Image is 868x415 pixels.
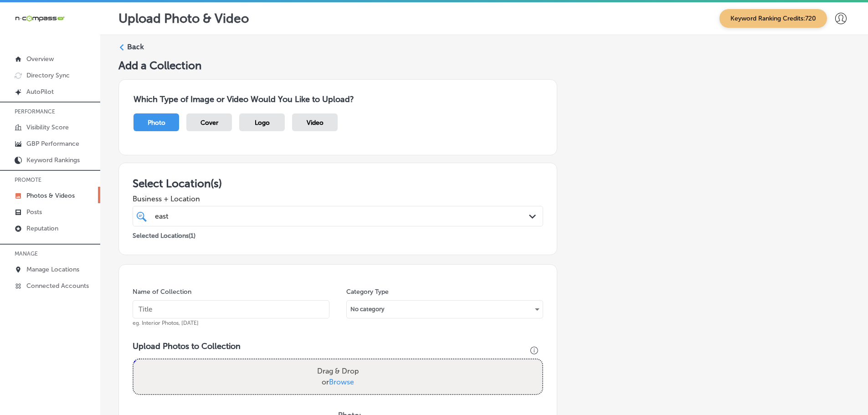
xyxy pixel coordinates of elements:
[719,9,827,28] span: Keyword Ranking Credits: 720
[127,42,144,52] label: Back
[118,59,850,72] h5: Add a Collection
[26,266,79,273] p: Manage Locations
[26,140,79,148] p: GBP Performance
[26,123,69,131] p: Visibility Score
[133,300,329,318] input: Title
[118,11,249,26] p: Upload Photo & Video
[148,119,165,127] span: Photo
[26,208,42,216] p: Posts
[347,302,543,317] div: No category
[255,119,270,127] span: Logo
[313,362,363,391] label: Drag & Drop or
[26,55,54,63] p: Overview
[329,378,354,386] span: Browse
[26,192,75,200] p: Photos & Videos
[307,119,324,127] span: Video
[26,72,70,79] p: Directory Sync
[133,341,543,351] h3: Upload Photos to Collection
[134,94,542,104] h3: Which Type of Image or Video Would You Like to Upload?
[133,177,543,190] h3: Select Location(s)
[133,195,543,203] span: Business + Location
[26,282,89,290] p: Connected Accounts
[200,119,218,127] span: Cover
[133,288,191,296] label: Name of Collection
[133,320,199,326] span: eg. Interior Photos, [DATE]
[26,88,54,96] p: AutoPilot
[15,14,65,23] img: 660ab0bf-5cc7-4cb8-ba1c-48b5ae0f18e60NCTV_CLogo_TV_Black_-500x88.png
[133,228,195,240] p: Selected Locations ( 1 )
[26,225,58,232] p: Reputation
[346,288,389,296] label: Category Type
[26,156,80,164] p: Keyword Rankings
